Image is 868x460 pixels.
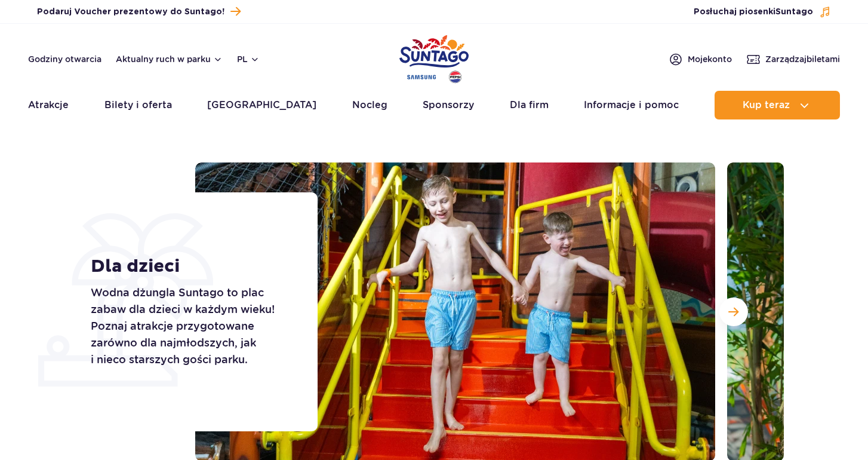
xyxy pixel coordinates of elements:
[116,54,223,64] button: Aktualny ruch w parku
[688,53,732,65] span: Moje konto
[775,8,813,16] span: Suntago
[28,53,101,65] a: Godziny otwarcia
[694,6,831,18] button: Posłuchaj piosenkiSuntago
[719,298,748,326] button: Następny slajd
[352,91,387,119] a: Nocleg
[207,91,316,119] a: [GEOGRAPHIC_DATA]
[584,91,679,119] a: Informacje i pomoc
[746,52,840,66] a: Zarządzajbiletami
[37,4,241,20] a: Podaruj Voucher prezentowy do Suntago!
[28,91,69,119] a: Atrakcje
[510,91,549,119] a: Dla firm
[91,284,291,368] p: Wodna dżungla Suntago to plac zabaw dla dzieci w każdym wieku! Poznaj atrakcje przygotowane zarów...
[37,6,224,18] span: Podaruj Voucher prezentowy do Suntago!
[423,91,474,119] a: Sponsorzy
[715,91,840,119] button: Kup teraz
[743,100,790,111] span: Kup teraz
[694,6,813,18] span: Posłuchaj piosenki
[91,256,291,277] h1: Dla dzieci
[399,30,469,85] a: Park of Poland
[237,53,260,65] button: pl
[765,53,840,65] span: Zarządzaj biletami
[669,52,732,66] a: Mojekonto
[104,91,172,119] a: Bilety i oferta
